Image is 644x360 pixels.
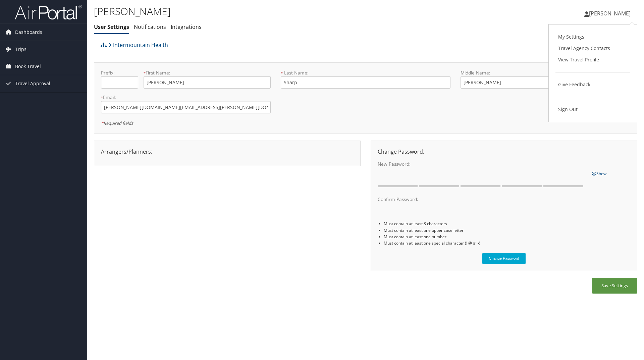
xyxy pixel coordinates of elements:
span: Show [592,171,606,176]
li: Must contain at least one special character (! @ # $) [384,240,630,246]
a: Travel Agency Contacts [555,43,630,54]
label: New Password: [378,161,586,167]
div: Change Password: [373,148,635,156]
span: Book Travel [15,58,41,75]
img: airportal-logo.png [15,4,82,20]
a: Show [592,169,606,177]
a: Intermountain Health [108,38,168,52]
span: Trips [15,41,26,58]
label: Confirm Password: [378,196,586,203]
a: My Settings [555,31,630,43]
a: Sign Out [555,104,630,115]
li: Must contain at least one upper case letter [384,227,630,234]
li: Must contain at least 8 characters [384,220,630,227]
li: Must contain at least one number [384,234,630,240]
a: View Travel Profile [555,54,630,65]
label: Email: [101,94,271,101]
a: User Settings [94,23,129,31]
a: [PERSON_NAME] [584,3,637,23]
h1: [PERSON_NAME] [94,4,456,18]
label: Middle Name: [461,69,588,76]
label: Prefix: [101,69,138,76]
span: Travel Approval [15,75,50,92]
button: Change Password [482,253,526,264]
span: [PERSON_NAME] [589,10,631,17]
div: Arrangers/Planners: [96,148,359,156]
a: Integrations [171,23,202,31]
label: First Name: [144,69,271,76]
a: Notifications [134,23,166,31]
label: Last Name: [281,69,450,76]
em: Required fields [101,120,133,126]
button: Save Settings [592,278,637,294]
a: Give Feedback [555,79,630,90]
span: Dashboards [15,24,42,41]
